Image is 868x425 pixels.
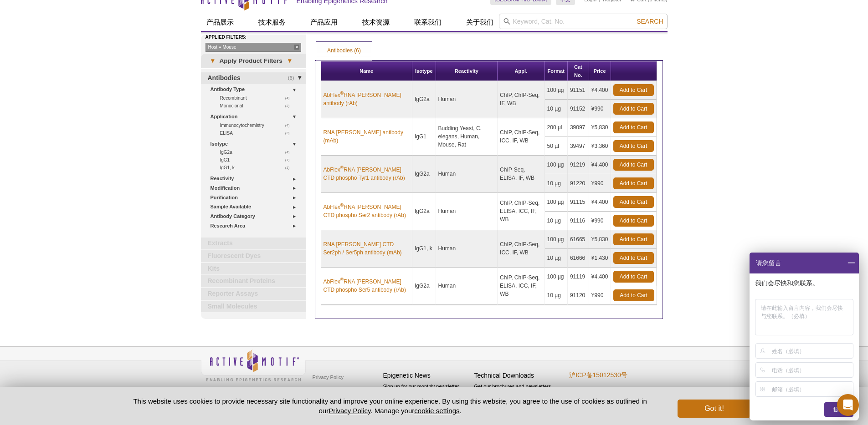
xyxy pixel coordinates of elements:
span: (4) [285,94,295,102]
p: This website uses cookies to provide necessary site functionality and improve your online experie... [118,396,663,415]
a: Add to Cart [613,196,654,208]
p: 我们会尽快和您联系。 [755,279,855,287]
td: ¥3,360 [589,137,611,156]
td: 61666 [568,249,589,268]
span: ▾ [282,57,297,65]
td: ¥990 [589,174,611,193]
input: 姓名（必填） [772,344,852,358]
td: 10 µg [545,100,568,118]
th: Appl. [498,61,545,81]
td: Human [436,268,498,305]
a: 技术服务 [253,14,291,31]
td: 50 µl [545,137,568,156]
span: (3) [285,129,295,137]
span: (1) [285,156,295,164]
td: 10 µg [545,174,568,193]
button: cookie settings [414,407,459,415]
td: Human [436,230,498,268]
td: ¥4,400 [589,268,611,286]
a: Add to Cart [613,103,654,115]
td: ¥990 [589,100,611,118]
a: Sample Available [211,202,300,212]
a: Antibodies (6) [316,42,372,60]
a: 产品应用 [305,14,343,31]
input: 电话（必填） [772,363,852,377]
a: Modification [211,183,300,193]
td: ChIP, ChIP-Seq, ELISA, ICC, IF, WB [498,193,545,230]
p: Sign up for our monthly newsletter highlighting recent publications in the field of epigenetics. [383,383,470,414]
a: (4)Immunocytochemistry [220,121,295,129]
a: Add to Cart [613,215,654,227]
input: Keyword, Cat. No. [499,14,668,29]
td: ¥990 [589,212,611,230]
td: 39097 [568,118,589,137]
th: Price [589,61,611,81]
span: 请您留言 [755,253,781,273]
a: Isotype [211,139,300,149]
a: Add to Cart [613,271,654,283]
a: Add to Cart [613,84,654,96]
td: IgG2a [412,268,436,305]
a: Add to Cart [613,252,654,264]
sup: ® [340,277,344,282]
td: IgG2a [412,81,436,118]
a: Host = Mouse [205,43,301,52]
input: 邮箱（必填） [772,382,852,396]
td: ¥1,430 [589,249,611,268]
a: Antibody Category [211,212,300,221]
a: Add to Cart [613,177,654,189]
div: Open Intercom Messenger [837,394,859,416]
a: Recombinant Proteins [201,275,306,287]
td: ChIP-Seq, ELISA, IF, WB [498,156,545,193]
td: 91120 [568,286,589,305]
td: Budding Yeast, C. elegans, Human, Mouse, Rat [436,118,498,156]
td: IgG2a [412,193,436,230]
h4: Applied Filters: [205,35,306,40]
a: Purification [211,193,300,202]
td: 91220 [568,174,589,193]
td: 200 µl [545,118,568,137]
td: ChIP, ChIP-Seq, ICC, IF, WB [498,230,545,268]
td: IgG2a [412,156,436,193]
td: 100 µg [545,230,568,249]
a: (4)IgG2a [220,148,295,156]
a: Small Molecules [201,301,306,313]
a: AbFlex®RNA [PERSON_NAME] CTD phospho Ser2 antibody (rAb) [324,203,410,219]
a: 联系我们 [409,14,447,31]
sup: ® [340,202,344,207]
a: Add to Cart [613,289,654,301]
td: 100 µg [545,81,568,100]
a: Application [211,112,300,121]
sup: ® [340,165,344,170]
a: RNA [PERSON_NAME] antibody (mAb) [324,128,410,145]
a: Add to Cart [613,121,654,133]
h4: Epigenetic News [383,372,470,379]
a: Add to Cart [613,159,654,171]
a: Reactivity [211,174,300,183]
th: Format [545,61,568,81]
td: IgG1, k [412,230,436,268]
td: 91151 [568,81,589,100]
td: ¥5,830 [589,230,611,249]
a: 关于我们 [461,14,499,31]
td: 10 µg [545,249,568,268]
span: ▾ [205,57,220,65]
a: 沪ICP备15012530号 [569,371,627,379]
td: 91115 [568,193,589,212]
td: 100 µg [545,156,568,174]
a: RNA [PERSON_NAME] CTD Ser2ph / Ser5ph antibody (mAb) [324,240,410,257]
img: Active Motif, [201,347,306,384]
th: Reactivity [436,61,498,81]
span: (1) [285,164,295,172]
span: (6) [288,72,299,84]
a: 产品展示 [201,14,239,31]
td: 91152 [568,100,589,118]
a: AbFlex®RNA [PERSON_NAME] CTD phospho Tyr1 antibody (rAb) [324,166,410,182]
td: 61665 [568,230,589,249]
td: Human [436,193,498,230]
span: (4) [285,148,295,156]
td: ¥4,400 [589,81,611,100]
span: Search [637,18,663,25]
td: 91116 [568,212,589,230]
a: Fluorescent Dyes [201,250,306,262]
